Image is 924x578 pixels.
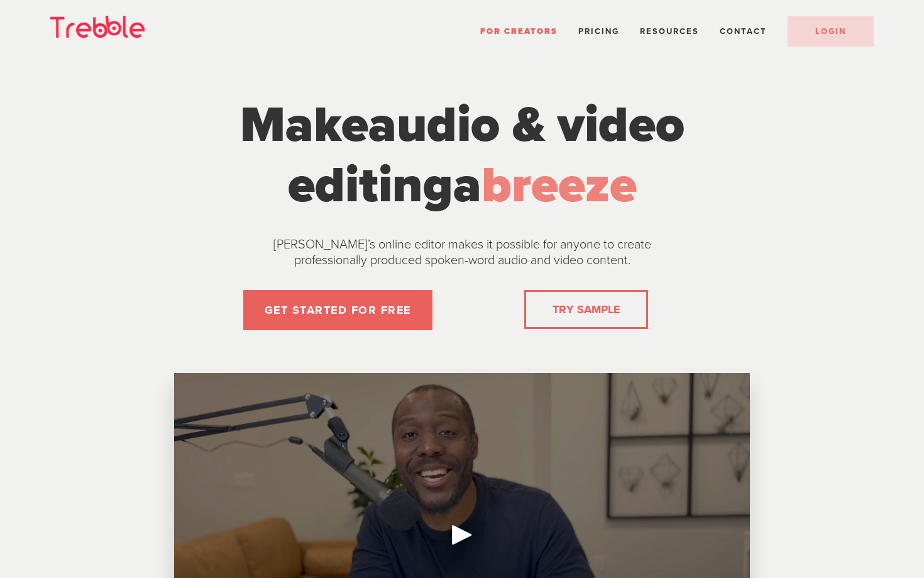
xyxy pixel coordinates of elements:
span: Resources [640,26,699,36]
span: LOGIN [815,26,846,36]
p: [PERSON_NAME]’s online editor makes it possible for anyone to create professionally produced spok... [242,237,682,269]
img: Trebble [50,16,145,38]
span: editing [288,155,453,216]
a: TRY SAMPLE [547,297,625,322]
div: Play [447,520,477,550]
h1: Make a [226,95,698,216]
span: breeze [481,155,637,216]
span: audio & video [368,95,685,155]
a: GET STARTED FOR FREE [243,290,432,330]
a: Contact [720,26,767,36]
a: LOGIN [788,16,874,47]
a: Pricing [578,26,619,36]
a: For Creators [480,26,558,36]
